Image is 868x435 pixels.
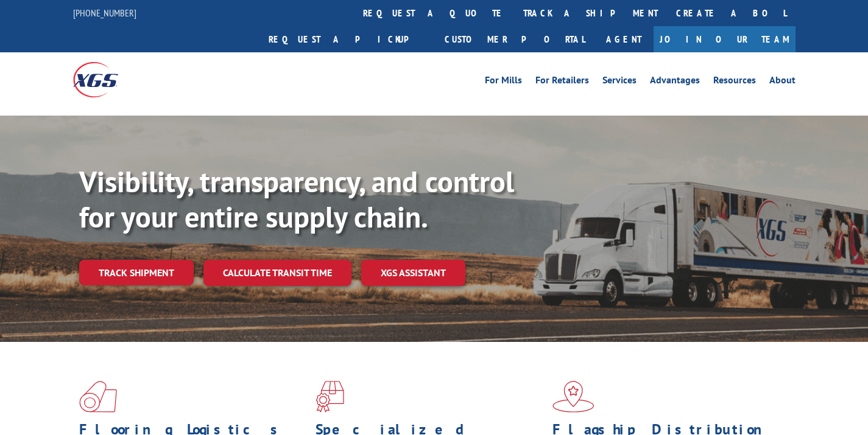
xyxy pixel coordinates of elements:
[713,75,756,89] a: Resources
[361,260,465,286] a: XGS ASSISTANT
[654,26,796,52] a: Join Our Team
[650,75,700,89] a: Advantages
[485,75,522,89] a: For Mills
[769,75,796,89] a: About
[79,260,194,285] a: Track shipment
[259,26,436,52] a: Request a pickup
[436,26,594,52] a: Customer Portal
[316,381,344,412] img: xgs-icon-focused-on-flooring-red
[203,260,351,286] a: Calculate transit time
[79,162,514,235] b: Visibility, transparency, and control for your entire supply chain.
[602,75,637,89] a: Services
[552,381,595,412] img: xgs-icon-flagship-distribution-model-red
[79,381,117,412] img: xgs-icon-total-supply-chain-intelligence-red
[73,7,136,19] a: [PHONE_NUMBER]
[535,75,589,89] a: For Retailers
[594,26,654,52] a: Agent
